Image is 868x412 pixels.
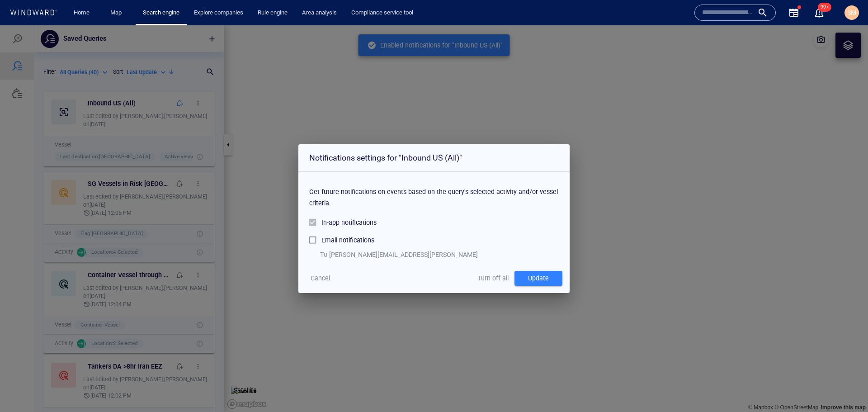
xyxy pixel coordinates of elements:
[139,5,183,21] a: Search engine
[311,247,330,259] span: Cancel
[812,5,826,20] a: 99+
[306,246,335,260] button: Cancel
[818,3,831,12] span: 99+
[830,371,861,405] iframe: Chat
[67,5,96,21] button: Home
[254,5,291,21] a: Rule engine
[847,9,856,16] span: SM
[309,150,559,188] div: Get future notifications on events based on the query's selected activity and/or vessel criteria.
[70,5,93,21] a: Home
[298,5,340,21] a: Area analysis
[320,226,478,233] span: To [PERSON_NAME][EMAIL_ADDRESS][PERSON_NAME]
[348,5,417,21] a: Compliance service tool
[526,246,551,260] div: Update
[321,209,374,220] div: Email notifications
[475,246,511,260] button: Turn off all
[190,5,247,21] a: Explore companies
[814,7,825,18] div: Notification center
[309,126,559,139] h2: Notifications settings for "Inbound US (All)"
[107,5,128,21] a: Map
[321,192,377,203] div: In-app notifications
[103,5,132,21] button: Map
[843,4,861,22] button: SM
[477,247,509,259] span: Turn off all
[814,7,825,18] button: 99+
[514,246,562,260] button: Update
